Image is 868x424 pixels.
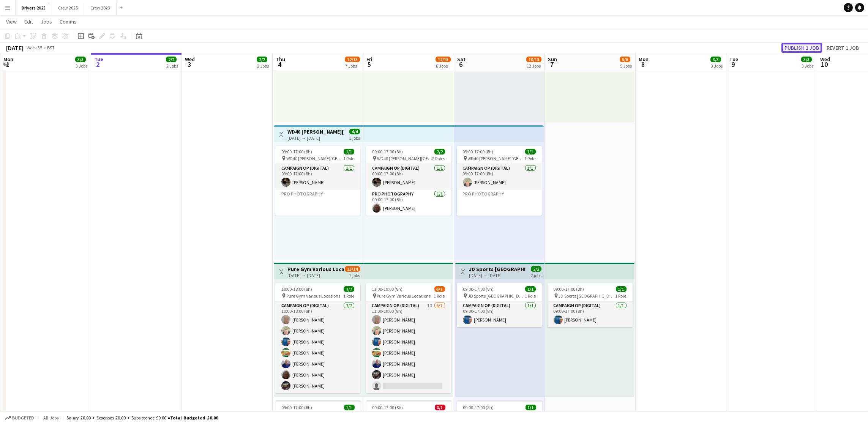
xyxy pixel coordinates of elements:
button: Budgeted [4,414,35,422]
span: 1/1 [344,149,354,154]
span: 7 [547,60,557,69]
span: 10/13 [526,57,541,62]
app-job-card: 09:00-17:00 (8h)1/1 JD Sports [GEOGRAPHIC_DATA]1 RoleCampaign Op (Digital)1/109:00-17:00 (8h)[PER... [457,283,542,327]
span: 1/1 [616,286,627,292]
span: Sun [548,56,557,63]
span: 11:00-19:00 (8h) [372,286,403,292]
span: Wed [185,56,195,63]
button: Crew 2025 [52,0,84,15]
span: Total Budgeted £0.00 [170,415,218,421]
span: 1 Role [615,293,627,299]
span: Comms [60,18,77,25]
span: 1 [2,60,13,69]
span: 6/7 [434,286,445,292]
span: WD40 [PERSON_NAME][GEOGRAPHIC_DATA] [377,156,432,161]
span: Pure Gym Various Locations [286,293,340,299]
button: Revert 1 job [824,43,862,53]
span: 09:00-17:00 (8h) [463,149,494,154]
div: [DATE] → [DATE] [287,273,344,278]
span: Mon [639,56,649,63]
h3: Pure Gym Various Locations [287,266,344,273]
button: Crew 2023 [84,0,117,15]
app-job-card: 09:00-17:00 (8h)1/1 WD40 [PERSON_NAME][GEOGRAPHIC_DATA]1 RoleCampaign Op (Digital)1/109:00-17:00 ... [275,146,360,216]
div: [DATE] → [DATE] [287,135,344,141]
span: 12/13 [345,57,360,62]
h3: WD40 [PERSON_NAME][GEOGRAPHIC_DATA] [287,128,344,135]
div: 3 Jobs [711,63,723,69]
span: 3/3 [75,57,86,62]
span: Wed [820,56,830,63]
div: 8 Jobs [436,63,450,69]
span: View [6,18,17,25]
app-card-role: Campaign Op (Digital)1/109:00-17:00 (8h)[PERSON_NAME] [457,301,542,327]
span: 5 [365,60,372,69]
span: 1/1 [526,405,536,410]
span: 3 [184,60,195,69]
span: 10 [819,60,830,69]
span: All jobs [42,415,60,421]
app-card-role: Campaign Op (Digital)1I6/711:00-19:00 (8h)[PERSON_NAME][PERSON_NAME][PERSON_NAME][PERSON_NAME][PE... [366,301,451,393]
app-job-card: 09:00-17:00 (8h)1/1 WD40 [PERSON_NAME][GEOGRAPHIC_DATA]1 RoleCampaign Op (Digital)1/109:00-17:00 ... [457,146,542,216]
span: WD40 [PERSON_NAME][GEOGRAPHIC_DATA] [286,156,343,161]
span: 1 Role [525,156,536,161]
span: 09:00-17:00 (8h) [463,405,494,410]
h3: JD Sports [GEOGRAPHIC_DATA] [469,266,526,273]
span: 8 [638,60,649,69]
span: Tue [94,56,103,63]
button: Drivers 2025 [16,0,52,15]
span: Budgeted [12,415,34,421]
span: 1 Role [525,293,536,299]
app-job-card: 11:00-19:00 (8h)6/7 Pure Gym Various Locations1 RoleCampaign Op (Digital)1I6/711:00-19:00 (8h)[PE... [366,283,451,393]
div: 12 Jobs [527,63,541,69]
span: 3/3 [801,57,812,62]
span: 1/1 [525,286,536,292]
span: 2/2 [257,57,267,62]
div: [DATE] → [DATE] [469,273,526,278]
span: 3/3 [710,57,721,62]
a: Edit [21,17,36,27]
span: 10:00-18:00 (8h) [281,286,312,292]
span: 9 [728,60,738,69]
span: 1 Role [343,156,354,161]
span: 12/15 [436,57,451,62]
span: WD40 [PERSON_NAME][GEOGRAPHIC_DATA] [468,156,525,161]
span: 4/4 [349,129,360,134]
app-card-role: Campaign Op (Digital)1/109:00-17:00 (8h)[PERSON_NAME] [548,301,633,327]
div: 7 Jobs [345,63,360,69]
div: [DATE] [6,44,24,52]
app-job-card: 09:00-17:00 (8h)1/1 JD Sports [GEOGRAPHIC_DATA]1 RoleCampaign Op (Digital)1/109:00-17:00 (8h)[PER... [548,283,633,327]
span: 09:00-17:00 (8h) [282,405,312,410]
span: Week 35 [25,45,44,50]
span: 13/14 [345,266,360,272]
span: 5/6 [620,57,630,62]
app-card-role-placeholder: Pro Photography [457,190,542,216]
span: Fri [366,56,372,63]
div: Salary £0.00 + Expenses £0.00 + Subsistence £0.00 = [66,415,218,421]
div: 2 Jobs [166,63,178,69]
span: 2 Roles [432,156,445,161]
a: Comms [57,17,80,27]
span: Sat [457,56,466,63]
span: 1 Role [343,293,354,299]
span: 6 [456,60,466,69]
a: View [3,17,20,27]
span: 0/1 [435,405,445,410]
span: 2 [93,60,103,69]
div: 2 Jobs [257,63,269,69]
span: 2/2 [166,57,177,62]
a: Jobs [38,17,55,27]
app-job-card: 10:00-18:00 (8h)7/7 Pure Gym Various Locations1 RoleCampaign Op (Digital)7/710:00-18:00 (8h)[PERS... [275,283,360,393]
span: JD Sports [GEOGRAPHIC_DATA] [559,293,615,299]
div: 2 jobs [531,272,541,278]
div: BST [47,45,55,50]
span: JD Sports [GEOGRAPHIC_DATA] [468,293,525,299]
div: 3 jobs [349,134,360,141]
span: 4 [275,60,285,69]
app-card-role: Campaign Op (Digital)1/109:00-17:00 (8h)[PERSON_NAME] [457,164,542,190]
span: 09:00-17:00 (8h) [372,405,403,410]
span: 09:00-17:00 (8h) [372,149,403,154]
